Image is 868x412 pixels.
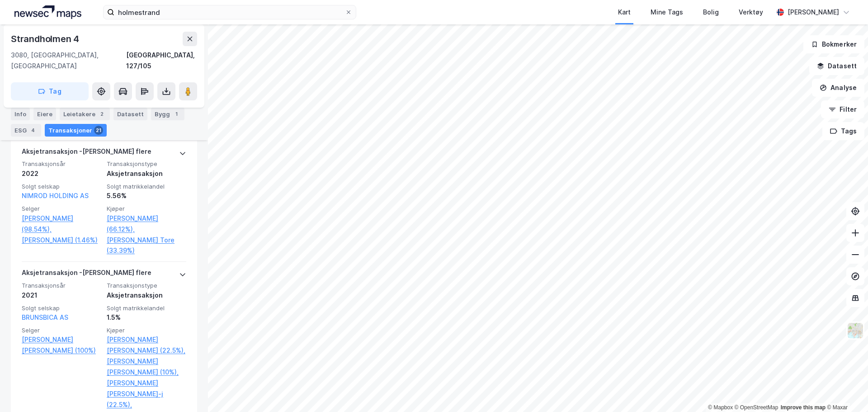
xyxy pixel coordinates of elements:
span: Solgt matrikkelandel [107,304,186,312]
button: Bokmerker [803,35,864,53]
div: Bygg [151,108,184,120]
a: Mapbox [708,404,733,411]
div: 3080, [GEOGRAPHIC_DATA], [GEOGRAPHIC_DATA] [11,50,126,71]
div: Datasett [113,108,147,120]
a: [PERSON_NAME] [PERSON_NAME] (10%), [107,356,186,378]
div: 4 [28,126,38,135]
div: 2021 [22,290,101,301]
a: [PERSON_NAME] Tore (33.39%) [107,235,186,256]
span: Transaksjonsår [22,282,101,289]
a: [PERSON_NAME] [PERSON_NAME]-j (22.5%), [107,378,186,410]
div: Mine Tags [651,7,683,18]
a: [PERSON_NAME] (1.46%) [22,235,101,246]
a: OpenStreetMap [735,404,778,411]
div: Transaksjoner [45,124,107,137]
input: Søk på adresse, matrikkel, gårdeiere, leietakere eller personer [114,5,345,19]
img: logo.a4113a55bc3d86da70a041830d287a7e.svg [14,5,81,19]
div: Aksjetransaksjon - [PERSON_NAME] flere [22,146,151,161]
a: NIMROD HOLDING AS [22,192,89,199]
div: Bolig [703,7,719,18]
span: Transaksjonstype [107,160,186,168]
span: Solgt matrikkelandel [107,183,186,190]
div: Eiere [33,108,56,120]
div: [PERSON_NAME] [788,7,839,18]
div: Leietakere [60,108,110,120]
div: 21 [94,126,103,135]
div: 2 [97,109,106,118]
span: Kjøper [107,327,186,334]
div: 5.56% [107,190,186,201]
iframe: Chat Widget [823,369,868,412]
a: BRUNSBICA AS [22,313,68,321]
div: [GEOGRAPHIC_DATA], 127/105 [126,50,197,71]
div: Aksjetransaksjon - [PERSON_NAME] flere [22,267,151,282]
span: Solgt selskap [22,183,101,190]
div: 1.5% [107,312,186,323]
span: Selger [22,205,101,213]
button: Analyse [812,79,864,97]
span: Transaksjonsår [22,160,101,168]
span: Solgt selskap [22,304,101,312]
a: [PERSON_NAME] [PERSON_NAME] (22.5%), [107,334,186,356]
div: Aksjetransaksjon [107,168,186,179]
div: Strandholmen 4 [11,32,81,46]
div: Info [11,108,30,120]
button: Filter [821,100,864,118]
img: Z [847,322,864,339]
a: [PERSON_NAME] [PERSON_NAME] (100%) [22,334,101,356]
span: Transaksjonstype [107,282,186,289]
div: Aksjetransaksjon [107,290,186,301]
a: Improve this map [781,404,826,411]
button: Datasett [809,57,864,75]
div: Kart [618,7,631,18]
span: Selger [22,327,101,334]
span: Kjøper [107,205,186,213]
a: [PERSON_NAME] (66.12%), [107,213,186,235]
button: Tags [822,122,864,140]
a: [PERSON_NAME] (98.54%), [22,213,101,235]
div: ESG [11,124,41,137]
div: 2022 [22,168,101,179]
div: Verktøy [739,7,763,18]
button: Tag [11,82,89,100]
div: 1 [172,109,181,118]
